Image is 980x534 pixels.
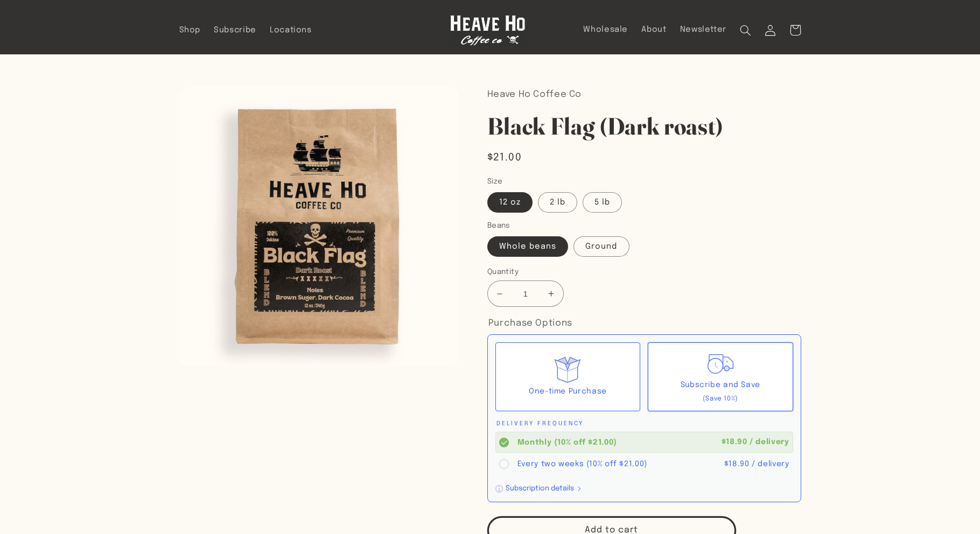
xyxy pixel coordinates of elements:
label: Quantity [487,266,697,277]
span: (Save 10%) [703,396,738,402]
span: About [641,25,666,35]
span: Shop [179,25,201,36]
div: Subscription details [506,485,574,492]
p: Heave Ho Coffee Co [487,87,801,103]
legend: Purchase Options [487,315,573,332]
span: $18.90 [724,460,750,468]
label: Whole beans [487,236,569,257]
legend: Size [487,176,504,187]
span: $18.90 [722,438,747,446]
button: Subscription details [495,483,582,494]
a: Subscribe [207,18,263,42]
a: Locations [263,18,318,42]
legend: Delivery Frequency [495,419,585,429]
a: Newsletter [673,18,733,41]
span: / delivery [750,438,789,446]
a: Wholesale [577,18,635,41]
span: Subscribe and Save [681,381,760,389]
div: Every two weeks (10% off $21.00) [517,459,720,469]
div: One-time Purchase [529,385,607,398]
span: Locations [270,25,312,36]
div: Monthly (10% off $21.00) [517,437,717,448]
span: Subscribe [214,25,256,36]
span: / delivery [752,460,789,468]
span: Wholesale [583,25,628,35]
img: Heave Ho Coffee Co [450,15,526,46]
label: Ground [573,236,629,257]
legend: Beans [487,220,512,231]
label: 12 oz [487,192,533,213]
span: $21.00 [487,150,522,165]
label: 2 lb [538,192,577,213]
summary: Search [733,18,758,43]
span: Newsletter [680,25,726,35]
h1: Black Flag (Dark roast) [487,111,801,142]
media-gallery: Gallery Viewer [179,87,459,367]
label: 5 lb [583,192,622,213]
a: About [635,18,673,41]
a: Shop [172,18,207,42]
